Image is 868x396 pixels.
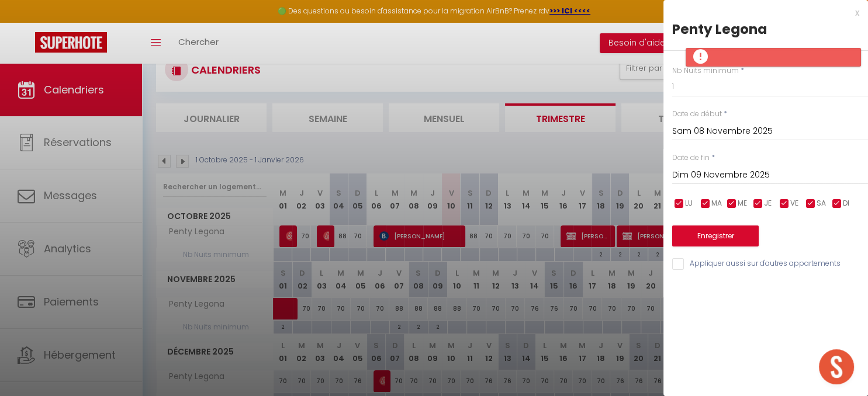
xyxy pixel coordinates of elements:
[764,198,772,209] span: JE
[711,198,722,209] span: MA
[790,198,798,209] span: VE
[672,65,739,77] label: Nb Nuits minimum
[685,198,693,209] span: LU
[738,198,747,209] span: ME
[663,6,859,20] div: x
[672,109,722,120] label: Date de début
[817,198,826,209] span: SA
[672,20,859,39] div: Penty Legona
[672,152,710,164] label: Date de fin
[843,198,849,209] span: DI
[819,349,854,384] div: Ouvrir le chat
[672,225,759,246] button: Enregistrer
